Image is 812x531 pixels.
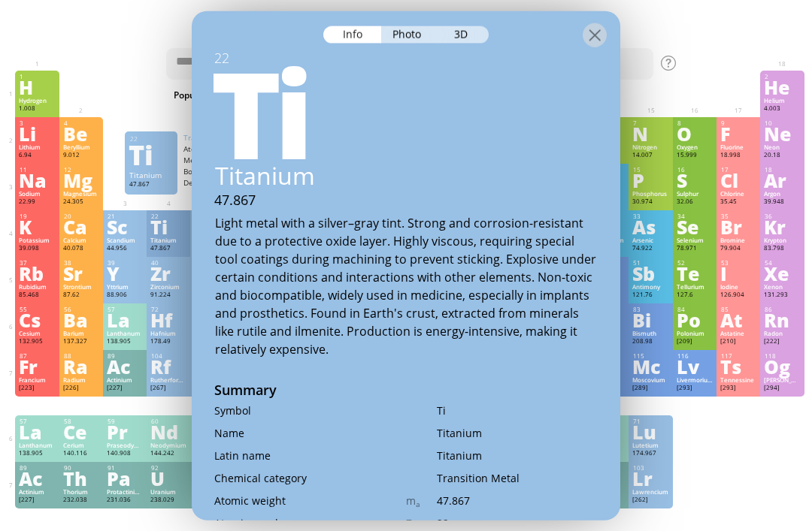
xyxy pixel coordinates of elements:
[764,79,800,95] div: He
[107,265,143,282] div: Y
[764,376,800,384] div: [PERSON_NAME]
[192,190,620,208] div: 47.867
[633,464,668,472] div: 103
[19,79,55,95] div: H
[437,493,598,507] div: 47.867
[19,125,55,142] div: Li
[764,125,800,142] div: Ne
[764,283,800,291] div: Xenon
[633,259,668,267] div: 51
[63,470,99,487] div: Th
[633,119,668,127] div: 7
[19,337,55,346] div: 132.905
[677,291,713,300] div: 127.6
[437,448,598,462] div: Titanium
[20,166,55,173] div: 11
[150,449,186,458] div: 144.242
[632,376,668,384] div: Moscovium
[677,166,713,173] div: 16
[19,219,55,235] div: K
[765,352,800,360] div: 118
[721,119,756,127] div: 9
[107,312,143,328] div: La
[633,418,668,425] div: 71
[150,337,186,346] div: 178.49
[437,515,598,529] div: 22
[63,312,99,328] div: Ba
[20,418,55,425] div: 57
[150,496,186,505] div: 238.029
[64,306,99,313] div: 56
[63,376,99,384] div: Radium
[19,291,55,300] div: 85.468
[19,198,55,207] div: 22.99
[150,376,186,384] div: Rutherfordium
[677,337,713,346] div: [209]
[63,488,99,496] div: Thorium
[150,384,186,393] div: [267]
[765,213,800,220] div: 36
[677,151,713,160] div: 15.999
[19,237,55,244] div: Potassium
[107,488,143,496] div: Protactinium
[677,283,713,291] div: Tellurium
[721,166,756,173] div: 17
[765,166,800,173] div: 18
[632,330,668,337] div: Bismuth
[214,470,406,484] div: Chemical category
[677,172,713,189] div: S
[720,244,756,253] div: 79.904
[677,259,713,267] div: 52
[214,403,406,417] div: Symbol
[107,237,143,244] div: Scandium
[20,119,55,127] div: 3
[20,213,55,220] div: 19
[19,358,55,375] div: Fr
[765,73,800,80] div: 2
[632,283,668,291] div: Antimony
[19,143,55,151] div: Lithium
[19,424,55,440] div: La
[721,259,756,267] div: 53
[677,143,713,151] div: Oxygen
[150,424,186,440] div: Nd
[632,291,668,300] div: 121.76
[764,330,800,337] div: Radon
[151,352,186,360] div: 104
[107,470,143,487] div: Pa
[764,358,800,375] div: Og
[214,448,406,462] div: Latin name
[150,237,186,244] div: Titanium
[20,73,55,80] div: 1
[632,496,668,505] div: [262]
[19,265,55,282] div: Rb
[214,493,406,507] div: Atomic weight
[720,143,756,151] div: Fluorine
[19,384,55,393] div: [223]
[677,306,713,313] div: 84
[192,158,620,191] div: Titanium
[150,358,186,375] div: Rf
[63,151,99,160] div: 9.012
[677,198,713,207] div: 32.06
[20,306,55,313] div: 55
[150,219,186,235] div: Ti
[720,384,756,393] div: [293]
[632,265,668,282] div: Sb
[764,143,800,151] div: Neon
[183,133,304,143] div: Transition Metal
[108,418,143,425] div: 59
[214,425,406,439] div: Name
[765,306,800,313] div: 86
[183,167,244,176] div: Boiling point
[677,190,713,198] div: Sulphur
[677,358,713,375] div: Lv
[764,384,800,393] div: [294]
[764,312,800,328] div: Rn
[129,143,172,167] div: Ti
[63,143,99,151] div: Beryllium
[677,376,713,384] div: Livermorium
[677,237,713,244] div: Selenium
[416,499,420,509] sub: a
[63,424,99,440] div: Ce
